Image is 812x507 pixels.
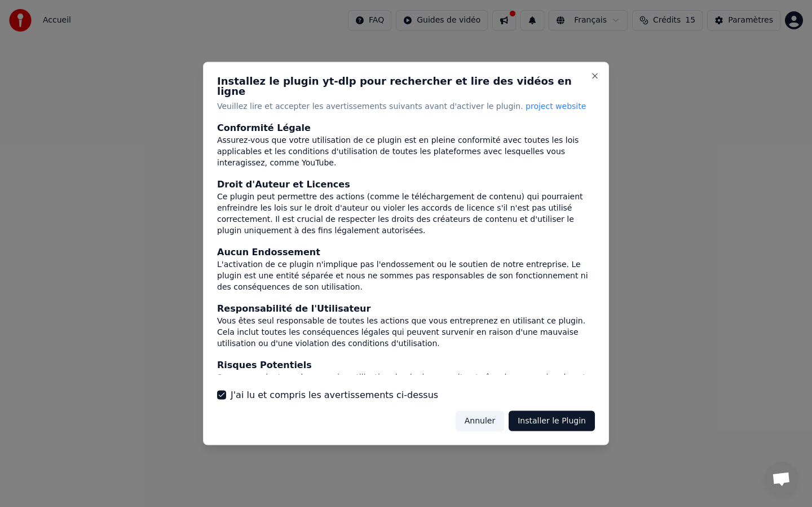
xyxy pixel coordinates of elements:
[217,245,595,259] div: Aucun Endossement
[217,301,595,315] div: Responsabilité de l'Utilisateur
[217,315,595,349] div: Vous êtes seul responsable de toutes les actions que vous entreprenez en utilisant ce plugin. Cel...
[217,76,595,97] h2: Installez le plugin yt-dlp pour rechercher et lire des vidéos en ligne
[217,121,595,134] div: Conformité Légale
[456,410,504,431] button: Annuler
[217,191,595,236] div: Ce plugin peut permettre des actions (comme le téléchargement de contenu) qui pourraient enfreind...
[217,101,595,112] p: Veuillez lire et accepter les avertissements suivants avant d'activer le plugin.
[526,102,586,111] span: project website
[509,410,595,431] button: Installer le Plugin
[217,134,595,168] div: Assurez-vous que votre utilisation de ce plugin est en pleine conformité avec toutes les lois app...
[217,358,595,371] div: Risques Potentiels
[217,371,595,394] div: Soyez conscient que la mauvaise utilisation du plugin pourrait entraîner la suspension de votre c...
[231,388,438,401] label: J'ai lu et compris les avertissements ci-dessus
[217,259,595,292] div: L'activation de ce plugin n'implique pas l'endossement ou le soutien de notre entreprise. Le plug...
[217,177,595,191] div: Droit d'Auteur et Licences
